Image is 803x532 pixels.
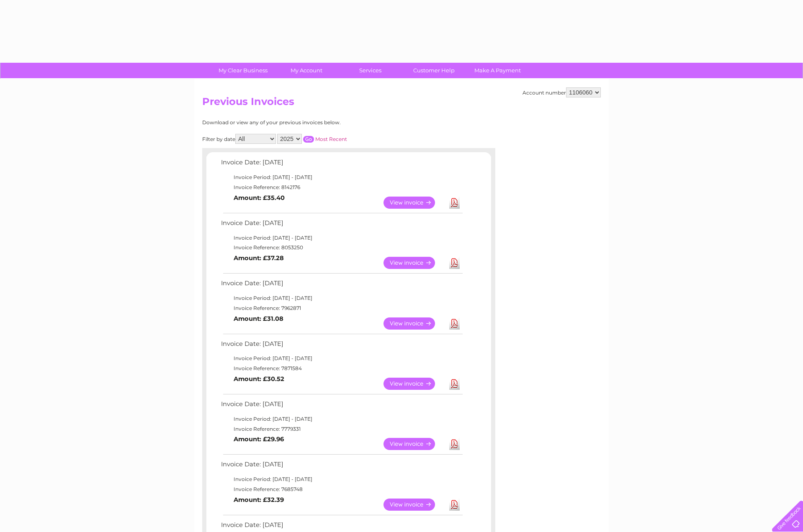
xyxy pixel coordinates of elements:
b: Amount: £35.40 [234,194,285,202]
b: Amount: £37.28 [234,254,284,262]
td: Invoice Reference: 7685748 [219,484,464,494]
a: Download [449,378,460,390]
td: Invoice Reference: 7871584 [219,363,464,373]
h2: Previous Invoices [202,96,601,112]
a: View [383,317,445,330]
b: Amount: £31.08 [234,315,283,322]
a: My Account [272,63,341,78]
a: Download [449,197,460,209]
td: Invoice Reference: 8053250 [219,243,464,253]
div: Account number [522,87,601,97]
b: Amount: £29.96 [234,435,284,443]
a: View [383,378,445,390]
a: View [383,257,445,269]
td: Invoice Reference: 7962871 [219,303,464,313]
a: Make A Payment [463,63,532,78]
td: Invoice Reference: 7779331 [219,424,464,434]
a: Services [336,63,405,78]
td: Invoice Date: [DATE] [219,157,464,172]
b: Amount: £30.52 [234,375,284,383]
td: Invoice Date: [DATE] [219,278,464,293]
a: Customer Help [399,63,468,78]
a: View [383,499,445,511]
td: Invoice Period: [DATE] - [DATE] [219,414,464,424]
td: Invoice Period: [DATE] - [DATE] [219,474,464,484]
b: Amount: £32.39 [234,496,284,504]
a: My Clear Business [208,63,278,78]
a: Download [449,499,460,511]
td: Invoice Date: [DATE] [219,217,464,233]
a: View [383,438,445,450]
div: Download or view any of your previous invoices below. [202,120,422,125]
td: Invoice Period: [DATE] - [DATE] [219,353,464,363]
td: Invoice Period: [DATE] - [DATE] [219,172,464,182]
td: Invoice Date: [DATE] [219,338,464,354]
a: Download [449,257,460,269]
td: Invoice Period: [DATE] - [DATE] [219,233,464,243]
td: Invoice Date: [DATE] [219,399,464,414]
a: Download [449,317,460,330]
td: Invoice Period: [DATE] - [DATE] [219,293,464,303]
td: Invoice Reference: 8142176 [219,182,464,192]
a: Download [449,438,460,450]
td: Invoice Date: [DATE] [219,459,464,474]
a: View [383,197,445,209]
a: Most Recent [315,136,347,142]
div: Filter by date [202,134,422,144]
